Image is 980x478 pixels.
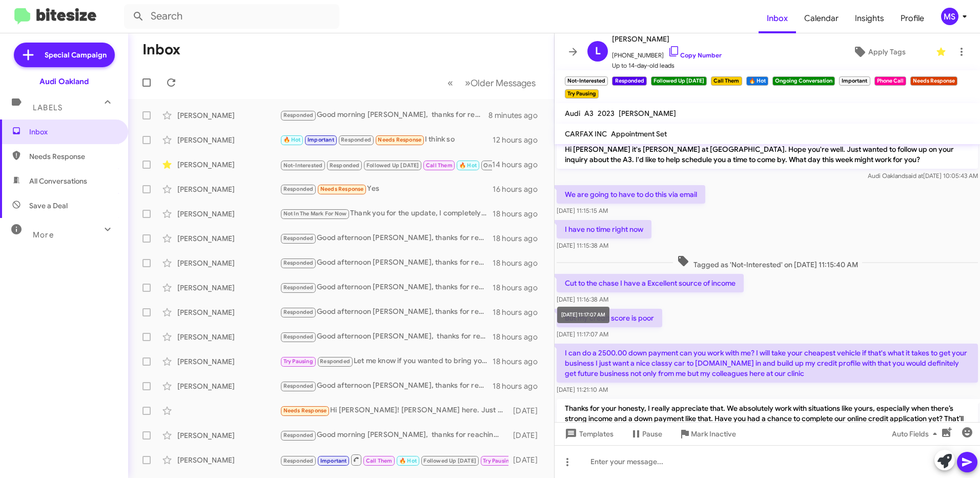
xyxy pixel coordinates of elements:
span: [PERSON_NAME] [619,109,676,118]
small: Not-Interested [565,76,608,86]
p: I have no time right now [557,220,651,238]
span: CARFAX INC [565,129,607,138]
div: Good afternoon [PERSON_NAME], thanks for reaching out. We’d love to see the vehicle in person to ... [280,331,493,343]
span: Responded [283,432,314,439]
span: 🔥 Hot [283,136,301,143]
div: Good afternoon [PERSON_NAME], thanks for reaching out. We’d love to see the vehicle in person to ... [280,380,493,392]
span: [PHONE_NUMBER] [612,45,722,61]
a: Insights [847,4,892,33]
span: » [465,76,471,89]
span: Needs Response [283,407,327,414]
div: 18 hours ago [493,258,546,268]
span: L [595,43,601,59]
div: Good [280,158,492,171]
div: 18 hours ago [493,209,546,219]
span: Needs Response [320,186,364,192]
span: Inbox [29,127,116,137]
button: Templates [555,425,622,443]
span: Special Campaign [45,50,107,60]
span: [DATE] 11:15:15 AM [557,207,608,214]
div: [PERSON_NAME] [177,209,280,219]
div: [DATE] [508,406,546,416]
div: 18 hours ago [493,381,546,391]
span: Pause [642,425,662,443]
a: Profile [892,4,932,33]
span: Inbox [759,4,796,33]
span: Important [320,457,347,464]
span: Responded [283,333,314,340]
small: Ongoing Conversation [772,76,835,86]
div: [PERSON_NAME] [177,307,280,317]
div: [PERSON_NAME] [177,430,280,441]
button: Mark Inactive [670,425,744,443]
div: Let me know if you wanted to bring your vehicle here at [GEOGRAPHIC_DATA], we would love to evalu... [280,355,493,367]
span: Responded [320,358,350,365]
span: Appointment Set [611,129,667,138]
p: Hi [PERSON_NAME] it's [PERSON_NAME] at [GEOGRAPHIC_DATA]. Hope you're well. Just wanted to follow... [557,140,978,169]
span: Responded [283,284,314,291]
div: [PERSON_NAME] [177,110,280,121]
a: Special Campaign [14,43,115,67]
div: 16 hours ago [493,184,546,194]
p: Cut to the chase I have a Excellent source of income [557,274,744,292]
small: 🔥 Hot [746,76,768,86]
div: [DATE] [508,430,546,441]
div: [DATE] 11:17:07 AM [557,307,609,323]
small: Phone Call [874,76,906,86]
div: Good afternoon [PERSON_NAME], thanks for reaching out. We’d love to see the vehicle in person to ... [280,306,493,318]
span: Audi Oakland [DATE] 10:05:43 AM [868,172,978,180]
span: Tagged as 'Not-Interested' on [DATE] 11:15:40 AM [673,255,862,270]
a: Calendar [796,4,847,33]
span: Needs Response [378,136,421,143]
span: Not-Interested [283,162,323,169]
div: [PERSON_NAME] [177,381,280,391]
span: Call Them [426,162,453,169]
span: Audi [565,109,580,118]
button: Apply Tags [827,43,931,61]
div: [PERSON_NAME] [177,184,280,194]
small: Try Pausing [565,89,599,98]
small: Important [839,76,870,86]
div: 18 hours ago [493,356,546,367]
span: Responded [283,309,314,315]
div: Good afternoon [PERSON_NAME], thanks for reaching out. We’d love to see the vehicle in person to ... [280,232,493,244]
div: Good morning [PERSON_NAME], thanks for reaching out. We’d love to see the vehicle in person to gi... [280,109,488,121]
div: Thank you for the update, I completely understand. If anything changes down the road or you have ... [280,208,493,220]
span: Save a Deal [29,201,68,211]
span: Try Pausing [283,358,313,365]
span: Older Messages [471,77,536,89]
div: [PERSON_NAME] [177,283,280,293]
span: Labels [33,103,63,112]
div: If banks aren't open then how can people buy cars? My fico score was pulled by two lenders. I req... [280,453,508,466]
div: [DATE] [508,455,546,465]
span: Try Pausing [483,457,513,464]
small: Responded [612,76,646,86]
div: 14 hours ago [492,160,546,170]
span: Followed Up [DATE] [423,457,476,464]
div: Yes [280,183,493,195]
span: Responded [283,186,314,192]
input: Search [124,4,339,29]
button: Auto Fields [884,425,949,443]
span: Up to 14-day-old leads [612,61,722,71]
span: [DATE] 11:15:38 AM [557,242,608,249]
nav: Page navigation example [442,72,542,93]
span: 2023 [598,109,615,118]
span: Responded [330,162,360,169]
span: 🔥 Hot [399,457,417,464]
span: Mark Inactive [691,425,736,443]
a: Copy Number [668,51,722,59]
span: 🔥 Hot [459,162,477,169]
span: Responded [283,260,314,266]
span: A3 [584,109,594,118]
span: Needs Response [29,151,116,162]
span: Apply Tags [868,43,906,61]
div: 8 minutes ago [488,110,546,121]
div: Good morning [PERSON_NAME], thanks for reaching out. We’d love to see the vehicle in person to gi... [280,429,508,441]
div: 18 hours ago [493,283,546,293]
p: Thanks for your honesty, I really appreciate that. We absolutely work with situations like yours,... [557,399,978,448]
span: [PERSON_NAME] [612,33,722,45]
small: Followed Up [DATE] [651,76,707,86]
span: Auto Fields [892,425,941,443]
